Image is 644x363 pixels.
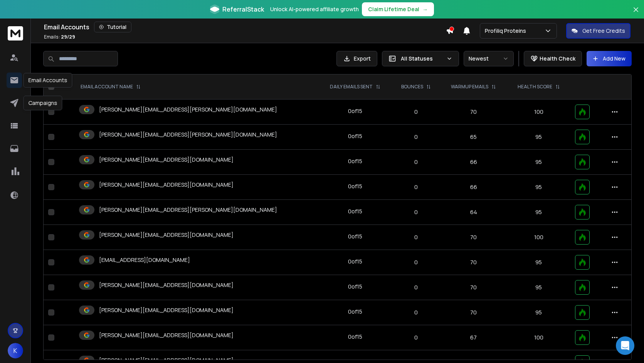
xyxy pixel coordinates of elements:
td: 65 [440,125,507,150]
div: Open Intercom Messenger [616,336,634,355]
button: Export [336,51,377,66]
button: Get Free Credits [566,23,631,39]
td: 66 [440,150,507,175]
p: HEALTH SCORE [518,84,552,90]
td: 70 [440,275,507,300]
td: 67 [440,325,507,350]
div: 0 of 15 [348,182,362,190]
td: 70 [440,225,507,250]
button: Add New [587,51,632,66]
div: EMAIL ACCOUNT NAME [81,84,141,90]
p: [PERSON_NAME][EMAIL_ADDRESS][PERSON_NAME][DOMAIN_NAME] [99,131,277,138]
button: Claim Lifetime Deal→ [362,2,434,16]
p: [PERSON_NAME][EMAIL_ADDRESS][DOMAIN_NAME] [99,281,234,289]
p: WARMUP EMAILS [451,84,488,90]
span: → [422,5,428,13]
td: 95 [507,275,570,300]
p: 0 [396,258,436,266]
p: Get Free Credits [582,27,625,35]
p: [PERSON_NAME][EMAIL_ADDRESS][DOMAIN_NAME] [99,156,234,164]
button: Health Check [524,51,582,66]
td: 64 [440,200,507,225]
p: 0 [396,183,436,191]
p: [PERSON_NAME][EMAIL_ADDRESS][PERSON_NAME][DOMAIN_NAME] [99,206,277,214]
div: 0 of 15 [348,258,362,265]
p: Emails : [44,34,75,40]
td: 100 [507,225,570,250]
p: 0 [396,334,436,341]
p: 0 [396,108,436,116]
p: Unlock AI-powered affiliate growth [270,5,359,13]
button: Newest [464,51,514,66]
div: 0 of 15 [348,208,362,215]
p: Health Check [540,55,575,62]
td: 66 [440,175,507,200]
div: Email Accounts [24,73,72,88]
button: K [8,343,23,358]
p: 0 [396,208,436,216]
p: 0 [396,158,436,166]
p: [PERSON_NAME][EMAIL_ADDRESS][DOMAIN_NAME] [99,306,234,314]
button: Tutorial [94,22,131,32]
span: ReferralStack [222,5,264,14]
td: 100 [507,100,570,125]
p: [PERSON_NAME][EMAIL_ADDRESS][DOMAIN_NAME] [99,231,234,239]
td: 70 [440,250,507,275]
div: 0 of 15 [348,308,362,316]
div: Email Accounts [44,22,446,32]
td: 70 [440,300,507,325]
td: 95 [507,175,570,200]
p: 0 [396,284,436,291]
p: 0 [396,233,436,241]
div: 0 of 15 [348,132,362,140]
p: 0 [396,133,436,141]
p: DAILY EMAILS SENT [330,84,373,90]
div: 0 of 15 [348,333,362,341]
td: 70 [440,100,507,125]
td: 95 [507,250,570,275]
p: BOUNCES [401,84,423,90]
div: 0 of 15 [348,157,362,165]
p: All Statuses [401,55,443,62]
p: 0 [396,309,436,316]
p: [PERSON_NAME][EMAIL_ADDRESS][DOMAIN_NAME] [99,331,234,339]
span: 29 / 29 [61,34,75,40]
button: Close banner [631,5,641,23]
div: 0 of 15 [348,107,362,115]
p: Profiliq Proteins [485,27,529,35]
td: 100 [507,325,570,350]
td: 95 [507,150,570,175]
div: 0 of 15 [348,233,362,240]
div: 0 of 15 [348,283,362,290]
div: Campaigns [24,96,62,110]
td: 95 [507,125,570,150]
p: [EMAIL_ADDRESS][DOMAIN_NAME] [99,256,190,264]
td: 95 [507,200,570,225]
p: [PERSON_NAME][EMAIL_ADDRESS][PERSON_NAME][DOMAIN_NAME] [99,106,277,113]
td: 95 [507,300,570,325]
p: [PERSON_NAME][EMAIL_ADDRESS][DOMAIN_NAME] [99,181,234,189]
